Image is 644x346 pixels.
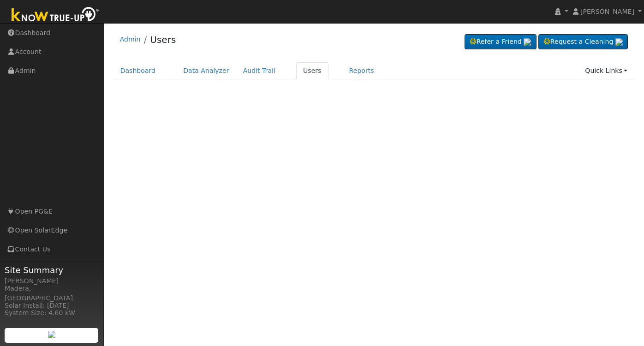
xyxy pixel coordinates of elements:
a: Refer a Friend [465,34,537,50]
a: Quick Links [578,62,634,79]
a: Admin [120,36,141,43]
img: retrieve [524,38,531,46]
a: Dashboard [113,62,163,79]
img: retrieve [615,38,623,46]
a: Reports [342,62,381,79]
a: Users [296,62,328,79]
a: Audit Trail [236,62,282,79]
a: Data Analyzer [176,62,236,79]
a: Users [150,34,176,45]
div: Madera, [GEOGRAPHIC_DATA] [5,284,99,303]
div: Solar Install: [DATE] [5,301,99,310]
span: [PERSON_NAME] [580,8,634,15]
span: Site Summary [5,264,99,276]
div: [PERSON_NAME] [5,276,99,286]
img: retrieve [48,331,55,338]
img: Know True-Up [7,5,104,26]
div: System Size: 4.60 kW [5,308,99,318]
a: Request a Cleaning [538,34,628,50]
